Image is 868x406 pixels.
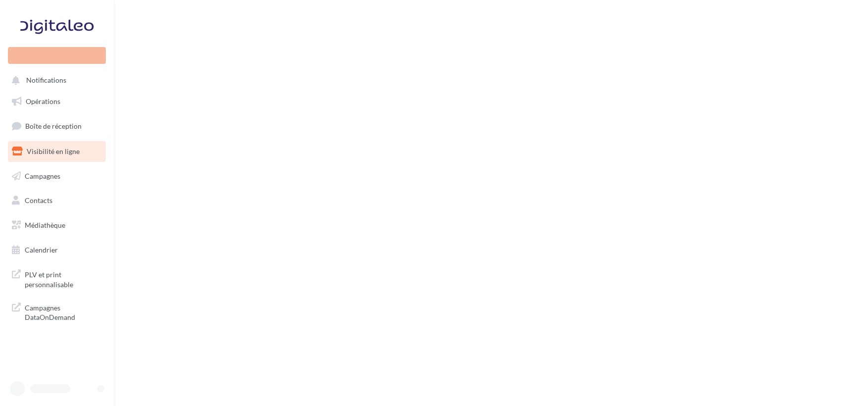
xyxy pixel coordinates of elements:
a: Visibilité en ligne [6,141,108,162]
span: PLV et print personnalisable [25,268,102,289]
a: Boîte de réception [6,115,108,137]
span: Médiathèque [25,221,65,229]
span: Campagnes DataOnDemand [25,301,102,322]
a: Calendrier [6,240,108,260]
span: Notifications [26,76,66,85]
a: Opérations [6,91,108,112]
a: Médiathèque [6,215,108,236]
span: Contacts [25,196,52,204]
a: PLV et print personnalisable [6,264,108,293]
a: Contacts [6,190,108,211]
span: Calendrier [25,246,58,254]
div: Nouvelle campagne [8,47,106,64]
span: Campagnes [25,171,60,180]
span: Opérations [26,97,60,105]
span: Visibilité en ligne [27,147,80,155]
span: Boîte de réception [25,122,82,130]
a: Campagnes [6,166,108,187]
a: Campagnes DataOnDemand [6,297,108,326]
